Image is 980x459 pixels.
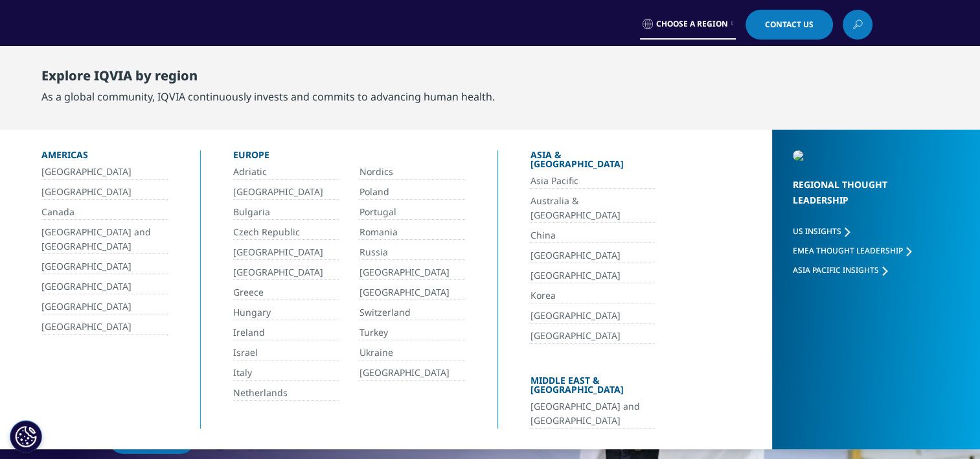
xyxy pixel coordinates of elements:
[530,376,655,399] div: Middle East & [GEOGRAPHIC_DATA]
[530,288,655,303] a: Korea
[359,185,465,200] a: Poland
[530,174,655,189] a: Asia Pacific
[793,245,911,256] a: EMEA Thought Leadership
[793,177,929,224] div: Regional Thought Leadership
[41,300,168,314] a: [GEOGRAPHIC_DATA]
[359,265,465,280] a: [GEOGRAPHIC_DATA]
[233,325,339,340] a: Ireland
[41,320,168,335] a: [GEOGRAPHIC_DATA]
[217,45,872,106] nav: Primary
[530,194,655,223] a: Australia & [GEOGRAPHIC_DATA]
[359,366,465,381] a: [GEOGRAPHIC_DATA]
[41,225,168,254] a: [GEOGRAPHIC_DATA] and [GEOGRAPHIC_DATA]
[793,265,879,276] span: Asia Pacific Insights
[10,420,42,453] button: Cookie-Einstellungen
[233,205,339,220] a: Bulgaria
[233,165,339,180] a: Adriatic
[41,68,495,89] div: Explore IQVIA by region
[530,150,655,174] div: Asia & [GEOGRAPHIC_DATA]
[359,305,465,320] a: Switzerland
[530,399,655,429] a: [GEOGRAPHIC_DATA] and [GEOGRAPHIC_DATA]
[359,346,465,360] a: Ukraine
[233,285,339,300] a: Greece
[359,285,465,300] a: [GEOGRAPHIC_DATA]
[530,329,655,344] a: [GEOGRAPHIC_DATA]
[41,185,168,200] a: [GEOGRAPHIC_DATA]
[359,205,465,220] a: Portugal
[530,228,655,243] a: China
[41,89,495,104] div: As a global community, IQVIA continuously invests and commits to advancing human health.
[233,305,339,320] a: Hungary
[530,248,655,263] a: [GEOGRAPHIC_DATA]
[41,165,168,180] a: [GEOGRAPHIC_DATA]
[793,226,850,237] a: US Insights
[793,245,903,256] span: EMEA Thought Leadership
[746,10,833,40] a: Contact Us
[233,225,339,240] a: Czech Republic
[41,259,168,274] a: [GEOGRAPHIC_DATA]
[41,205,168,220] a: Canada
[793,150,929,161] img: 2093_analyzing-data-using-big-screen-display-and-laptop.png
[359,325,465,340] a: Turkey
[530,268,655,283] a: [GEOGRAPHIC_DATA]
[233,245,339,260] a: [GEOGRAPHIC_DATA]
[656,19,728,29] span: Choose a Region
[41,150,168,165] div: Americas
[530,309,655,324] a: [GEOGRAPHIC_DATA]
[793,226,841,237] span: US Insights
[233,346,339,360] a: Israel
[765,21,814,29] span: Contact Us
[233,150,465,165] div: Europe
[359,225,465,240] a: Romania
[233,185,339,200] a: [GEOGRAPHIC_DATA]
[359,245,465,260] a: Russia
[233,366,339,381] a: Italy
[233,386,339,401] a: Netherlands
[41,279,168,294] a: [GEOGRAPHIC_DATA]
[233,265,339,280] a: [GEOGRAPHIC_DATA]
[359,165,465,180] a: Nordics
[793,265,887,276] a: Asia Pacific Insights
